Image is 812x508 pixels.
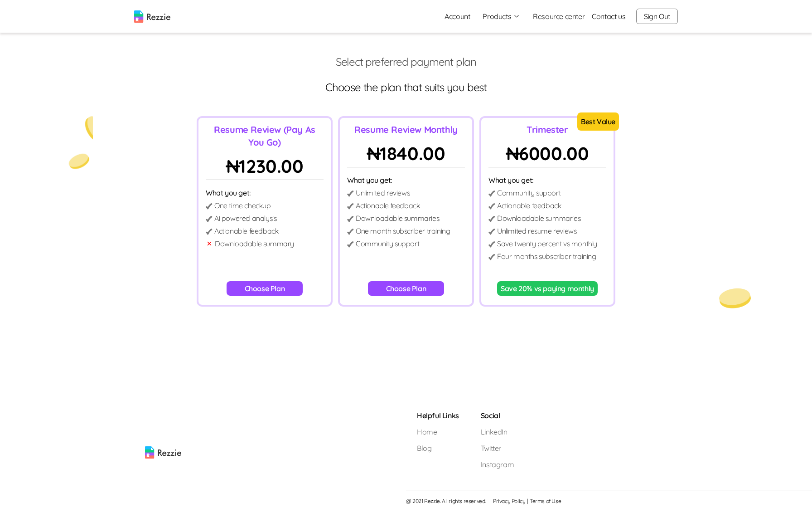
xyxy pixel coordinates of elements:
[347,190,354,196] img: detail
[206,123,324,149] p: Resume Review (Pay As You Go)
[214,200,271,211] p: One time checkup
[497,225,576,236] p: Unlimited resume reviews
[592,11,625,22] a: Contact us
[347,175,465,186] p: What you get:
[497,200,561,211] p: Actionable feedback
[214,225,278,236] p: Actionable feedback
[206,203,213,209] img: detail
[497,213,580,224] p: Downloadable summaries
[406,498,486,505] span: @ 2021 Rezzie. All rights reserved.
[206,187,324,198] p: What you get:
[134,10,170,23] img: logo
[368,281,445,296] button: Choose Plan
[206,152,324,180] p: ₦ 1230.00
[347,203,354,209] img: detail
[527,498,528,505] span: |
[481,410,514,421] h5: Social
[227,281,303,296] button: Choose Plan
[206,216,213,222] img: detail
[488,254,495,260] img: detail
[497,238,597,249] p: Save twenty percent vs monthly
[488,241,495,247] img: detail
[481,426,514,437] a: LinkedIn
[488,123,606,136] p: Trimester
[145,410,181,459] img: rezzie logo
[356,200,420,211] p: Actionable feedback
[497,187,561,198] p: Community support
[497,251,596,262] p: Four months subscriber training
[7,80,805,94] p: Choose the plan that suits you best
[347,140,465,167] p: ₦ 1840.00
[488,216,495,222] img: detail
[347,229,354,234] img: detail
[481,443,514,454] a: Twitter
[488,175,606,186] p: What you get:
[488,140,606,167] p: ₦ 6000.00
[488,190,495,196] img: detail
[347,123,465,136] p: Resume Review Monthly
[488,229,495,234] img: detail
[530,498,561,505] a: Terms of Use
[488,203,495,209] img: detail
[417,410,459,421] h5: Helpful Links
[356,225,450,236] p: One month subscriber training
[636,9,678,24] button: Sign Out
[497,281,598,296] button: Save 20% vs paying monthly
[356,213,439,224] p: Downloadable summaries
[483,11,520,22] button: Products
[493,498,525,505] a: Privacy Policy
[214,213,276,224] p: Ai powered analysis
[215,238,294,249] p: Downloadable summary
[437,7,477,25] a: Account
[417,443,459,454] a: Blog
[206,229,213,234] img: detail
[7,54,805,69] p: Select preferred payment plan
[356,187,410,198] p: Unlimited reviews
[347,216,354,222] img: detail
[347,241,354,247] img: detail
[356,238,419,249] p: Community support
[417,426,459,437] a: Home
[577,112,619,131] span: Best Value
[481,459,514,470] a: Instagram
[533,11,585,22] a: Resource center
